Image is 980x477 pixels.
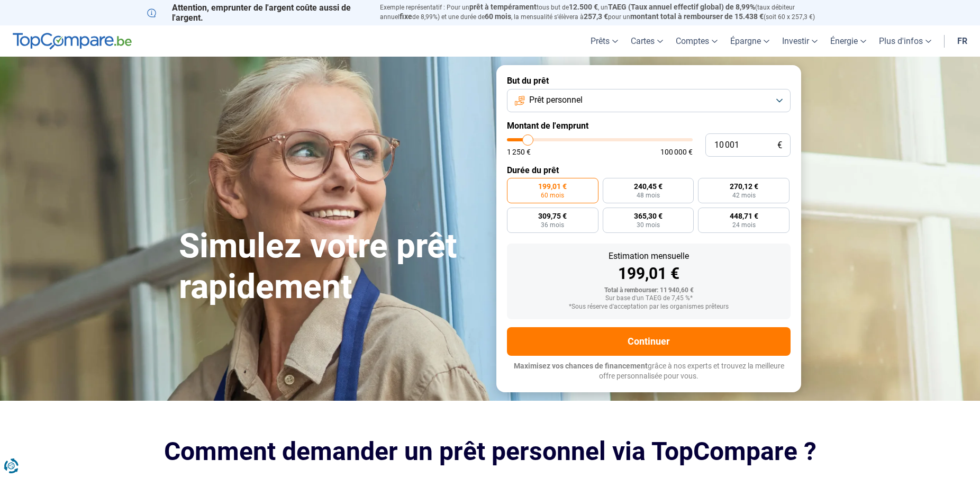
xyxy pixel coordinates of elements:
[147,3,367,23] p: Attention, emprunter de l'argent coûte aussi de l'argent.
[469,3,537,11] span: prêt à tempérament
[637,222,660,228] span: 30 mois
[515,266,782,282] div: 199,01 €
[951,25,974,57] a: fr
[541,222,564,228] span: 36 mois
[634,212,663,220] span: 365,30 €
[515,252,782,260] div: Estimation mensuelle
[624,25,669,57] a: Cartes
[507,148,531,156] span: 1 250 €
[507,165,791,175] label: Durée du prêt
[538,183,567,190] span: 199,01 €
[584,25,624,57] a: Prêts
[669,25,724,57] a: Comptes
[730,212,758,220] span: 448,71 €
[541,192,564,199] span: 60 mois
[538,212,567,220] span: 309,75 €
[507,76,791,86] label: But du prêt
[515,295,782,302] div: Sur base d'un TAEG de 7,45 %*
[507,327,791,356] button: Continuer
[634,183,663,190] span: 240,45 €
[776,25,824,57] a: Investir
[179,226,484,308] h1: Simulez votre prêt rapidement
[380,3,833,22] p: Exemple représentatif : Pour un tous but de , un (taux débiteur annuel de 8,99%) et une durée de ...
[569,3,598,11] span: 12.500 €
[514,362,648,370] span: Maximisez vos chances de financement
[824,25,873,57] a: Énergie
[485,12,511,21] span: 60 mois
[777,141,782,150] span: €
[608,3,755,11] span: TAEG (Taux annuel effectif global) de 8,99%
[507,361,791,382] p: grâce à nos experts et trouvez la meilleure offre personnalisée pour vous.
[724,25,776,57] a: Épargne
[400,12,412,21] span: fixe
[873,25,938,57] a: Plus d'infos
[637,192,660,199] span: 48 mois
[529,94,583,106] span: Prêt personnel
[732,222,756,228] span: 24 mois
[507,89,791,112] button: Prêt personnel
[584,12,608,21] span: 257,3 €
[630,12,764,21] span: montant total à rembourser de 15.438 €
[13,33,132,50] img: TopCompare
[732,192,756,199] span: 42 mois
[507,121,791,131] label: Montant de l'emprunt
[515,303,782,311] div: *Sous réserve d'acceptation par les organismes prêteurs
[660,148,693,156] span: 100 000 €
[515,287,782,294] div: Total à rembourser: 11 940,60 €
[730,183,758,190] span: 270,12 €
[147,437,833,466] h2: Comment demander un prêt personnel via TopCompare ?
